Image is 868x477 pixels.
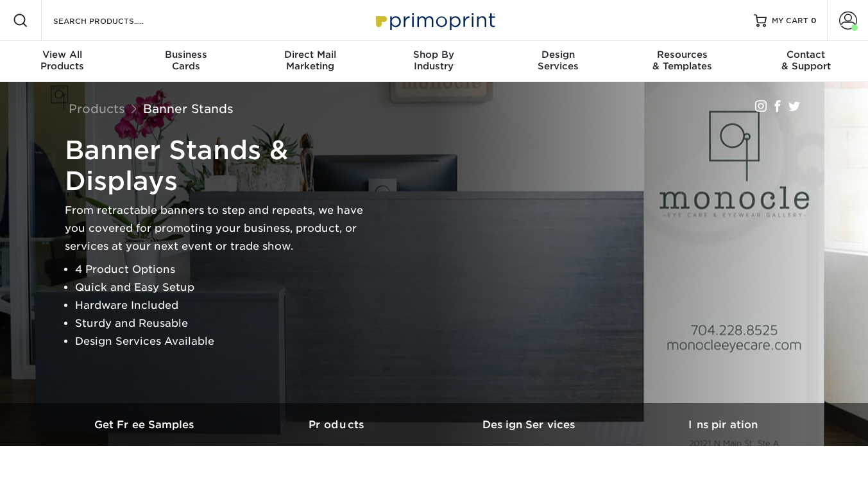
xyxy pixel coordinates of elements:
li: Sturdy and Reusable [75,315,386,333]
li: Hardware Included [75,297,386,315]
h1: Banner Stands & Displays [65,135,386,196]
a: Inspiration [627,403,819,446]
h3: Design Services [434,419,627,431]
span: Contact [744,49,868,60]
h3: Products [242,419,434,431]
a: DesignServices [496,41,620,82]
div: Marketing [248,49,372,72]
a: Design Services [434,403,627,446]
div: Industry [372,49,496,72]
a: Shop ByIndustry [372,41,496,82]
a: Banner Stands [143,101,234,116]
span: Shop By [372,49,496,60]
a: Resources& Templates [620,41,744,82]
div: & Templates [620,49,744,72]
h3: Inspiration [627,419,819,431]
li: Quick and Easy Setup [75,279,386,297]
a: Products [69,101,125,116]
span: 0 [811,16,817,25]
div: Cards [124,49,248,72]
li: Design Services Available [75,333,386,351]
a: BusinessCards [124,41,248,82]
a: Get Free Samples [49,403,242,446]
span: Direct Mail [248,49,372,60]
a: Direct MailMarketing [248,41,372,82]
h3: Get Free Samples [49,419,242,431]
li: 4 Product Options [75,261,386,279]
span: Business [124,49,248,60]
div: Services [496,49,620,72]
img: Primoprint [370,6,498,34]
span: MY CART [772,15,808,26]
a: Contact& Support [744,41,868,82]
span: Design [496,49,620,60]
div: & Support [744,49,868,72]
span: Resources [620,49,744,60]
input: SEARCH PRODUCTS..... [52,13,177,28]
a: Products [242,403,434,446]
p: From retractable banners to step and repeats, we have you covered for promoting your business, pr... [65,202,386,256]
